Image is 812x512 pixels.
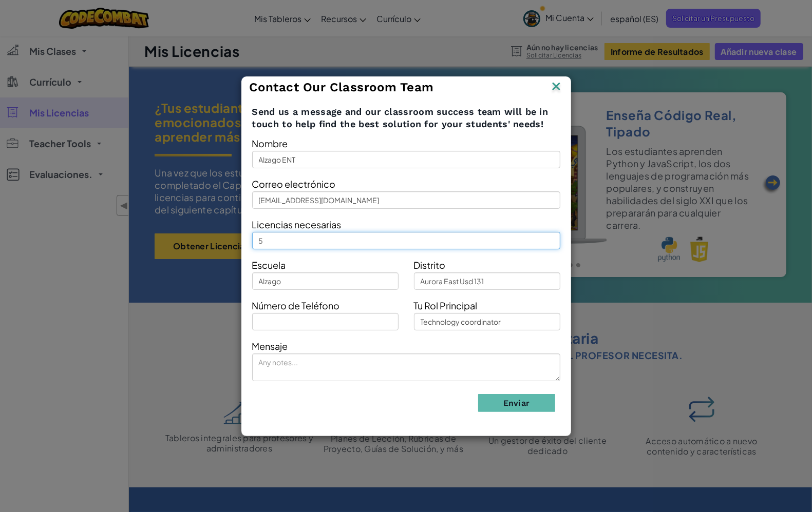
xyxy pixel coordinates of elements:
input: How many licenses do you need? [252,232,560,249]
img: IconClose.svg [550,80,563,95]
input: Teacher, Principal, etc. [414,313,560,330]
button: Enviar [478,394,555,412]
span: Nombre [252,137,288,149]
span: Número de Teléfono [252,300,340,311]
span: Contact Our Classroom Team [250,80,435,94]
span: Correo electrónico [252,178,336,190]
span: Mensaje [252,340,288,352]
span: Send us a message and our classroom success team will be in touch to help find the best solution ... [252,106,560,130]
span: Licencias necesarias [252,219,342,230]
span: Escuela [252,259,286,271]
span: Distrito [414,259,446,271]
span: Tu Rol Principal [414,300,478,311]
